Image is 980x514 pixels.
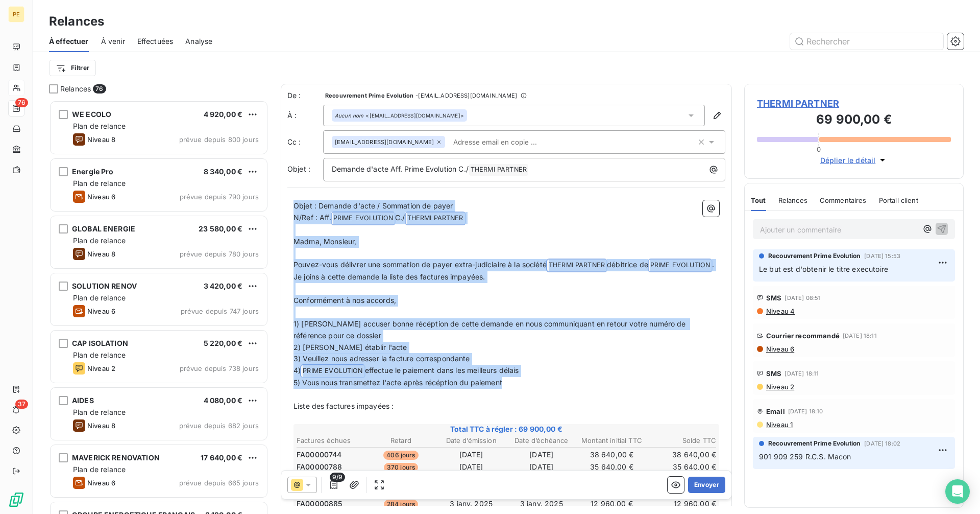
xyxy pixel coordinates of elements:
span: Plan de relance [73,236,126,245]
span: À effectuer [49,36,89,46]
td: 3 janv. 2025 [507,498,576,509]
span: WE ECOLO [72,110,111,119]
td: 38 640,00 € [647,449,717,460]
span: GLOBAL ENERGIE [72,224,135,233]
span: Niveau 6 [87,193,115,201]
button: Envoyer [688,477,725,493]
span: 370 jours [384,463,418,472]
span: [DATE] 18:10 [788,408,823,414]
span: 0 [817,145,821,153]
span: 1) [PERSON_NAME] accuser bonne récéption de cette demande en nous communiquant en retour votre nu... [293,319,688,340]
span: AIDES [72,396,94,405]
span: Niveau 8 [87,135,115,144]
span: effectue le paiement dans les meilleurs délais [365,366,519,375]
span: SOLUTION RENOV [72,282,137,290]
span: CAP ISOLATION [72,339,128,347]
span: PRIME EVOLUTION [301,365,364,377]
span: Recouvrement Prime Evolution [768,439,860,448]
td: 12 960,00 € [647,498,717,509]
span: Recouvrement Prime Evolution [325,92,413,99]
span: Plan de relance [73,351,126,359]
span: THERMI PARTNER [406,213,465,224]
span: 37 [15,400,28,409]
div: PE [8,6,24,22]
span: prévue depuis 665 jours [179,479,259,487]
span: Energie Pro [72,167,114,176]
span: Niveau 6 [87,307,115,315]
span: [DATE] 15:53 [864,253,900,259]
td: 12 960,00 € [577,498,647,509]
span: Analyse [185,36,212,46]
th: Date d’échéance [507,435,576,446]
span: [DATE] 18:02 [864,440,900,447]
span: 4) [293,366,301,375]
label: Cc : [287,137,323,147]
span: Objet : [287,165,310,173]
span: Commentaires [820,196,867,204]
span: Email [766,407,785,415]
span: Niveau 8 [87,250,115,258]
span: Niveau 6 [765,345,794,353]
td: [DATE] [507,449,576,460]
h3: 69 900,00 € [757,110,951,131]
input: Adresse email en copie ... [449,134,567,150]
span: Plan de relance [73,179,126,188]
span: 9/9 [330,473,345,482]
span: débitrice de [607,260,648,269]
th: Date d’émission [436,435,506,446]
span: [DATE] 08:51 [785,295,821,301]
span: SMS [766,294,781,302]
span: 8 340,00 € [204,167,243,176]
span: FA00000788 [297,462,342,472]
span: Relances [60,84,91,94]
th: Montant initial TTC [577,435,647,446]
span: [DATE] 18:11 [785,370,819,377]
div: grid [49,100,268,514]
span: Je joins à cette demande la liste des factures impayées. [293,272,485,281]
span: PRIME EVOLUTION [649,260,712,271]
td: 3 janv. 2025 [436,498,506,509]
span: THERMI PARTNER [757,97,951,110]
span: Niveau 6 [87,479,115,487]
span: N/Ref : Aff. [293,213,331,222]
em: Aucun nom [335,112,363,119]
td: [DATE] [436,449,506,460]
button: Filtrer [49,60,96,76]
span: C./ [395,213,405,222]
span: 5) Vous nous transmettez l'acte après récéption du paiement [293,378,502,387]
span: . [712,260,714,269]
td: 35 640,00 € [647,461,717,473]
button: Déplier le détail [817,154,891,166]
span: FA00000744 [297,450,342,460]
span: Portail client [879,196,918,204]
td: 35 640,00 € [577,461,647,473]
span: 901 909 259 R.C.S. Macon [759,452,851,461]
span: FA00000885 [297,499,342,509]
span: PRIME EVOLUTION [332,213,395,224]
span: Plan de relance [73,465,126,474]
span: 76 [15,98,28,107]
span: 3) Veuillez nous adresser la facture correspondante [293,354,470,363]
span: prévue depuis 738 jours [180,364,259,372]
span: Total TTC à régler : 69 900,00 € [295,424,718,434]
span: Conformément à nos accords, [293,296,396,305]
span: Niveau 2 [765,383,794,391]
th: Factures échues [296,435,365,446]
span: Relances [778,196,807,204]
span: SMS [766,369,781,378]
span: Plan de relance [73,122,126,130]
td: [DATE] [507,461,576,473]
span: MAVERICK RENOVATION [72,453,160,462]
span: Plan de relance [73,293,126,302]
span: - [EMAIL_ADDRESS][DOMAIN_NAME] [415,92,517,99]
span: [DATE] 18:11 [843,333,877,339]
span: 76 [93,84,106,94]
span: Déplier le détail [820,155,876,166]
div: Open Intercom Messenger [945,479,970,504]
span: Pouvez-vous délivrer une sommation de payer extra-judiciaire à la société [293,260,547,269]
span: Courrier recommandé [766,332,840,340]
th: Retard [366,435,436,446]
span: Niveau 1 [765,420,793,429]
span: 2) [PERSON_NAME] établir l'acte [293,343,407,352]
span: prévue depuis 780 jours [180,250,259,258]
